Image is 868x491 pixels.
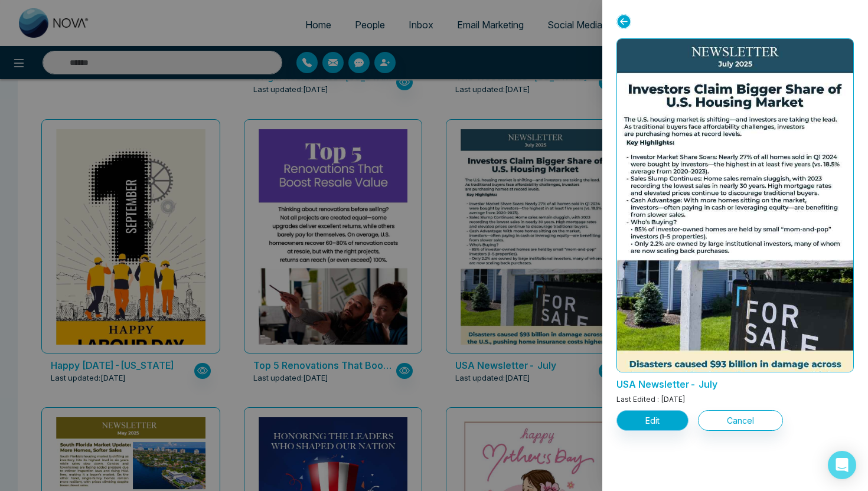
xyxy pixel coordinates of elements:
span: Last Edited : [DATE] [616,395,686,404]
p: USA Newsletter- July [616,372,854,391]
button: Edit [616,410,688,431]
div: Open Intercom Messenger [828,451,856,479]
button: Cancel [698,410,783,431]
